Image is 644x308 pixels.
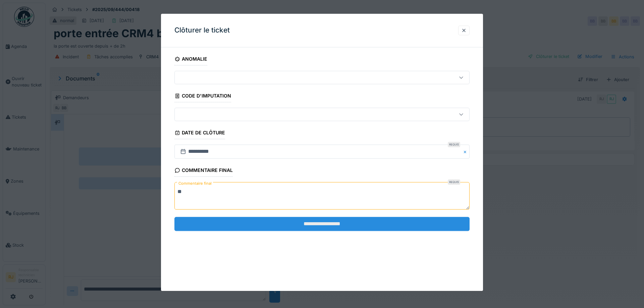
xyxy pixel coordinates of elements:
div: Commentaire final [174,166,233,177]
h3: Clôturer le ticket [174,26,230,35]
div: Requis [448,180,460,185]
button: Close [462,145,470,159]
div: Anomalie [174,54,207,65]
div: Code d'imputation [174,91,231,102]
label: Commentaire final [177,180,213,188]
div: Requis [448,142,460,147]
div: Date de clôture [174,128,225,139]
